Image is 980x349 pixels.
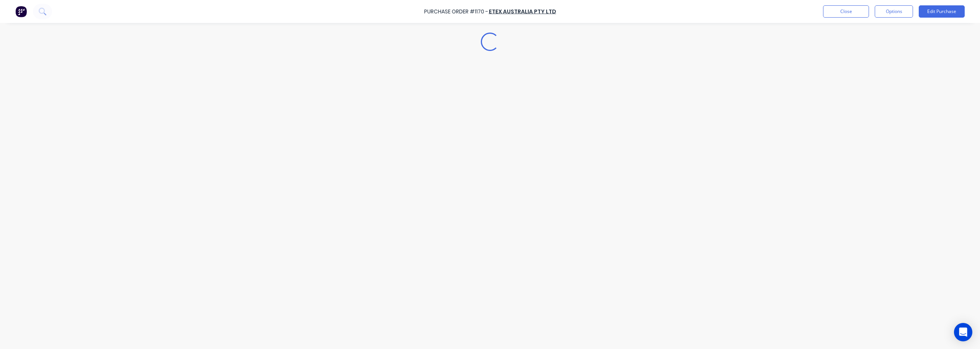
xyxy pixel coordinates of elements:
button: Options [875,5,913,18]
button: Close [823,5,869,18]
button: Edit Purchase [919,5,965,18]
div: Open Intercom Messenger [954,323,972,341]
div: Purchase Order #1170 - [424,8,488,16]
img: Factory [15,6,27,17]
a: Etex Australia Pty Ltd [489,8,556,15]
